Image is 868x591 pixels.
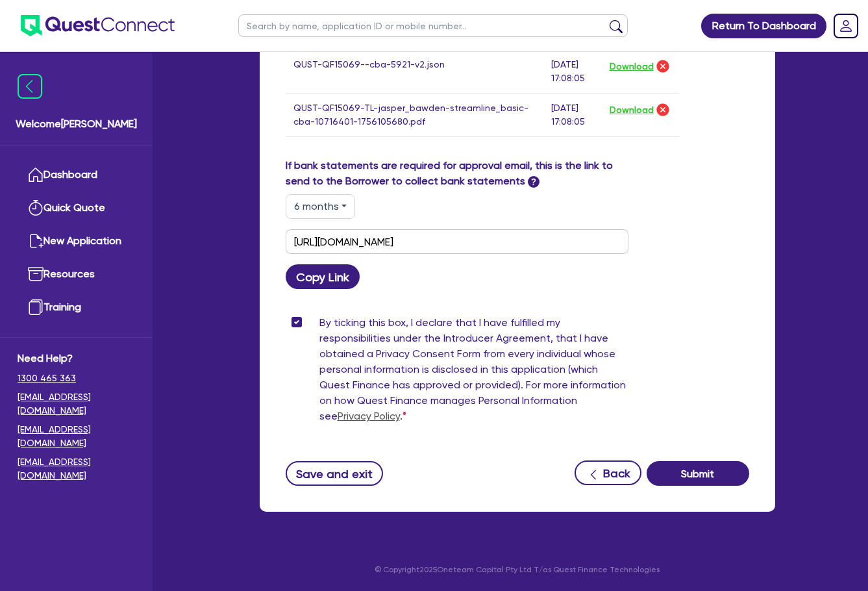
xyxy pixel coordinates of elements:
[18,390,135,418] a: [EMAIL_ADDRESS][DOMAIN_NAME]
[18,225,135,258] a: New Application
[655,102,671,118] img: delete-icon
[18,455,135,483] a: [EMAIL_ADDRESS][DOMAIN_NAME]
[286,94,543,137] td: QUST-QF15069-TL-jasper_bawden-streamline_basic-cba-10716401-1756105680.pdf
[647,461,749,486] button: Submit
[829,9,863,43] a: Dropdown toggle
[286,50,543,94] td: QUST-QF15069--cba-5921-v2.json
[528,176,539,188] span: ?
[16,116,137,132] span: Welcome [PERSON_NAME]
[543,94,601,137] td: [DATE] 17:08:05
[21,15,175,36] img: quest-connect-logo-blue
[286,194,355,219] button: Dropdown toggle
[18,258,135,291] a: Resources
[701,14,826,38] a: Return To Dashboard
[28,200,43,216] img: quick-quote
[251,564,784,575] p: © Copyright 2025 Oneteam Capital Pty Ltd T/as Quest Finance Technologies
[286,461,384,486] button: Save and exit
[18,192,135,225] a: Quick Quote
[286,264,360,289] button: Copy Link
[18,423,135,450] a: [EMAIL_ADDRESS][DOMAIN_NAME]
[338,410,400,422] a: Privacy Policy
[238,14,628,37] input: Search by name, application ID or mobile number...
[609,58,654,75] button: Download
[18,351,135,366] span: Need Help?
[18,74,42,99] img: icon-menu-close
[575,460,641,485] button: Back
[28,233,43,249] img: new-application
[286,158,628,189] label: If bank statements are required for approval email, this is the link to send to the Borrower to c...
[543,50,601,94] td: [DATE] 17:08:05
[655,58,671,74] img: delete-icon
[28,266,43,282] img: resources
[18,158,135,192] a: Dashboard
[18,291,135,324] a: Training
[18,373,76,383] tcxspan: Call 1300 465 363 via 3CX
[319,315,628,429] label: By ticking this box, I declare that I have fulfilled my responsibilities under the Introducer Agr...
[28,299,43,315] img: training
[609,101,654,118] button: Download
